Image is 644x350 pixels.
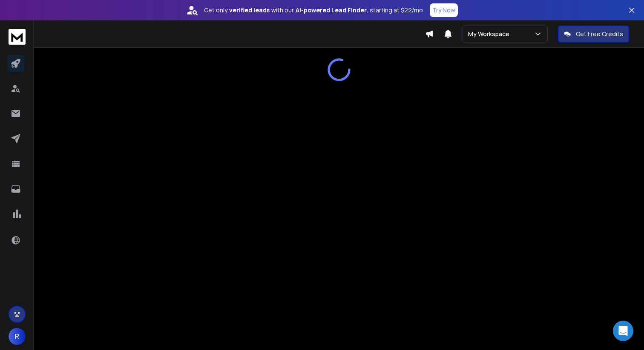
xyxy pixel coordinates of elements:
[432,6,455,14] p: Try Now
[9,328,26,345] button: R
[296,6,368,14] strong: AI-powered Lead Finder,
[229,6,270,14] strong: verified leads
[576,30,623,38] p: Get Free Credits
[9,29,26,45] img: logo
[558,26,629,43] button: Get Free Credits
[204,6,423,14] p: Get only with our starting at $22/mo
[468,30,513,38] p: My Workspace
[430,3,458,17] button: Try Now
[613,321,633,341] div: Open Intercom Messenger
